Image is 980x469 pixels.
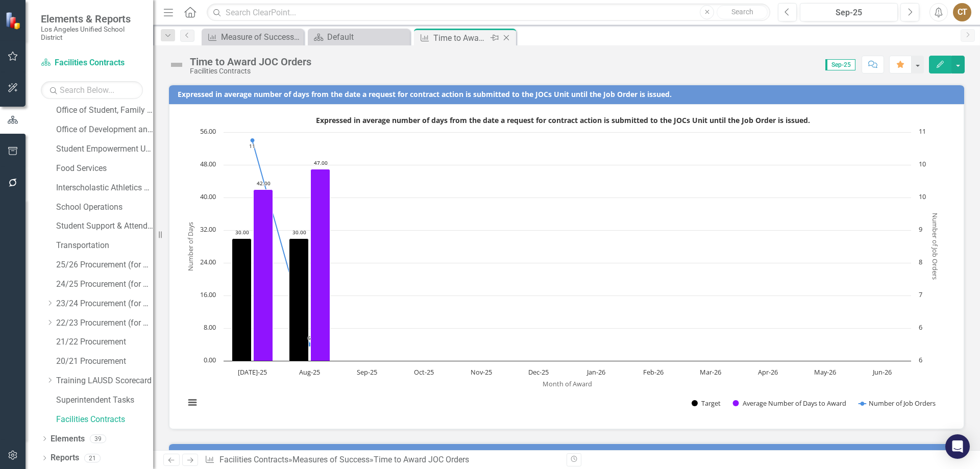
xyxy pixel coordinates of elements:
[919,355,922,364] text: 6
[56,124,153,136] a: Office of Development and Civic Engagement
[200,257,216,266] text: 24.00
[731,8,753,16] span: Search
[56,298,153,310] a: 23/24 Procurement (for PSD, do not modify layout)
[814,367,836,377] text: May-26
[299,367,320,377] text: Aug-25
[168,57,185,73] img: Not Defined
[200,225,216,234] text: 32.00
[205,454,559,466] div: » »
[311,169,330,361] path: Aug-25, 47. Average Number of Days to Award.
[800,3,898,21] button: Sep-25
[56,356,153,367] a: 20/21 Procurement
[56,220,153,232] a: Student Support & Attendance Services
[204,323,216,332] text: 8.00
[190,67,311,75] div: Facilities Contracts
[859,399,936,408] button: Show Number of Job Orders
[919,225,922,234] text: 9
[930,213,940,280] text: Number of Job Orders
[90,434,106,443] div: 39
[316,115,810,125] text: Expressed in average number of days from the date a request for contract action is submitted to t...
[51,433,85,445] a: Elements
[200,192,216,201] text: 40.00
[249,142,255,150] text: 11
[586,367,605,377] text: Jan-26
[289,239,309,361] path: Aug-25, 30. Target.
[945,434,970,459] div: Open Intercom Messenger
[314,159,328,166] text: 47.00
[200,127,216,136] text: 56.00
[700,367,721,377] text: Mar-26
[643,367,664,377] text: Feb-26
[178,449,959,457] h3: Description
[292,455,370,464] a: Measures of Success
[238,367,267,377] text: [DATE]-25
[178,90,959,98] h3: Expressed in average number of days from the date a request for contract action is submitted to t...
[692,399,721,408] button: Show Target
[84,454,101,462] div: 21
[219,455,288,464] a: Facilities Contracts
[232,239,252,361] path: Jul-25, 30. Target.
[308,334,311,341] text: 6
[433,32,488,44] div: Time to Award JOC Orders
[56,143,153,155] a: Student Empowerment Unit
[310,31,407,43] a: Default
[327,31,407,43] div: Default
[803,7,894,19] div: Sep-25
[825,59,855,70] span: Sep-25
[374,455,469,464] div: Time to Award JOC Orders
[180,112,953,418] div: Expressed in average number of days from the date a request for contract action is submitted to t...
[235,229,249,236] text: 30.00
[5,12,23,30] img: ClearPoint Strategy
[357,367,377,377] text: Sep-25
[414,367,434,377] text: Oct-25
[758,367,778,377] text: Apr-26
[919,257,922,266] text: 8
[200,159,216,168] text: 48.00
[919,323,922,332] text: 6
[180,112,946,418] svg: Interactive chart
[953,3,971,21] button: CT
[41,25,143,42] small: Los Angeles Unified School District
[200,290,216,299] text: 16.00
[717,5,768,19] button: Search
[56,105,153,116] a: Office of Student, Family and Community Engagement (SFACE)
[204,355,216,364] text: 0.00
[308,342,312,347] path: Aug-25, 6. Number of Job Orders.
[254,132,883,361] g: Average Number of Days to Award, series 2 of 3. Bar series with 12 bars. Y axis, Number of Days.
[56,163,153,175] a: Food Services
[471,367,492,377] text: Nov-25
[919,127,926,136] text: 11
[207,4,770,21] input: Search ClearPoint...
[41,13,143,25] span: Elements & Reports
[190,56,311,67] div: Time to Award JOC Orders
[204,31,301,43] a: Measure of Success - Scorecard Report
[872,367,892,377] text: Jun-26
[56,375,153,387] a: Training LAUSD Scorecard
[56,394,153,406] a: Superintendent Tasks
[56,259,153,271] a: 25/26 Procurement (for PSD, do not modify layout)
[919,192,926,201] text: 10
[919,159,926,168] text: 10
[251,138,255,142] path: Jul-25, 11. Number of Job Orders.
[56,336,153,348] a: 21/22 Procurement
[528,367,549,377] text: Dec-25
[919,290,922,299] text: 7
[56,202,153,213] a: School Operations
[56,240,153,252] a: Transportation
[733,399,848,408] button: Show Average Number of Days to Award
[56,414,153,426] a: Facilities Contracts
[257,180,271,187] text: 42.00
[41,81,143,99] input: Search Below...
[232,132,883,361] g: Target, series 1 of 3. Bar series with 12 bars. Y axis, Number of Days.
[185,396,200,410] button: View chart menu, Expressed in average number of days from the date a request for contract action ...
[292,229,306,236] text: 30.00
[56,182,153,194] a: Interscholastic Athletics Department
[254,190,273,361] path: Jul-25, 42. Average Number of Days to Award.
[51,452,79,464] a: Reports
[41,57,143,69] a: Facilities Contracts
[56,317,153,329] a: 22/23 Procurement (for PSD, do not modify)
[543,379,592,388] text: Month of Award
[186,222,195,271] text: Number of Days
[221,31,301,43] div: Measure of Success - Scorecard Report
